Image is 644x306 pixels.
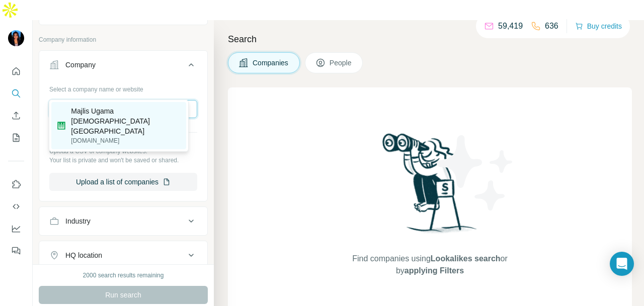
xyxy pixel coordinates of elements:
div: HQ location [65,250,102,260]
div: Industry [65,216,91,226]
button: Upload a list of companies [49,173,197,191]
p: 59,419 [498,20,523,32]
button: Industry [39,209,207,233]
button: Dashboard [8,220,24,238]
div: Company [65,60,96,70]
span: Companies [253,58,289,68]
button: Quick start [8,62,24,80]
span: People [330,58,353,68]
span: Lookalikes search [431,254,501,263]
img: Surfe Illustration - Stars [430,128,521,218]
p: Company information [39,35,208,44]
button: Buy credits [575,19,622,33]
p: Your list is private and won't be saved or shared. [49,156,197,165]
p: 636 [545,20,558,32]
button: Use Surfe on LinkedIn [8,175,24,193]
button: Company [39,53,207,81]
span: Find companies using or by [349,253,510,277]
button: Feedback [8,242,24,260]
div: Select a company name or website [49,81,197,94]
div: Open Intercom Messenger [610,252,634,276]
img: Avatar [8,30,24,46]
span: applying Filters [405,266,464,275]
img: Majlis Ugama Islam Singapura [57,122,65,129]
button: HQ location [39,243,207,267]
button: My lists [8,129,24,147]
div: 2000 search results remaining [83,271,164,280]
button: Use Surfe API [8,197,24,216]
button: Enrich CSV [8,107,24,125]
img: Surfe Illustration - Woman searching with binoculars [378,131,482,243]
button: Search [8,84,24,103]
h4: Search [228,32,632,46]
p: [DOMAIN_NAME] [71,136,181,145]
p: Majlis Ugama [DEMOGRAPHIC_DATA] [GEOGRAPHIC_DATA] [71,106,181,136]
